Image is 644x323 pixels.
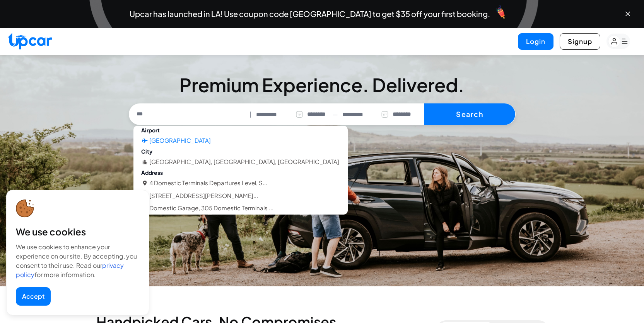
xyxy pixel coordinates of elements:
[133,146,160,157] span: City
[133,125,167,135] span: Airport
[424,103,515,125] button: Search
[149,204,273,213] li: Domestic Garage, 305 Domestic Terminals ...
[333,110,338,119] span: —
[16,287,51,306] button: Accept
[560,33,600,50] button: Signup
[624,10,632,18] button: Close banner
[133,167,171,178] span: Address
[149,136,211,145] li: [GEOGRAPHIC_DATA]
[149,179,267,188] li: 4 Domestic Terminals Departures Level, S...
[16,200,34,218] img: cookie-icon.svg
[249,110,251,119] span: |
[8,33,52,49] img: Upcar Logo
[16,225,140,238] div: We use cookies
[149,191,258,200] li: [STREET_ADDRESS][PERSON_NAME]...
[130,10,490,18] span: Upcar has launched in LA! Use coupon code [GEOGRAPHIC_DATA] to get $35 off your first booking.
[129,76,516,94] h3: Premium Experience. Delivered.
[149,157,339,166] li: [GEOGRAPHIC_DATA], [GEOGRAPHIC_DATA], [GEOGRAPHIC_DATA]
[16,242,140,279] div: We use cookies to enhance your experience on our site. By accepting, you consent to their use. Re...
[518,33,553,50] button: Login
